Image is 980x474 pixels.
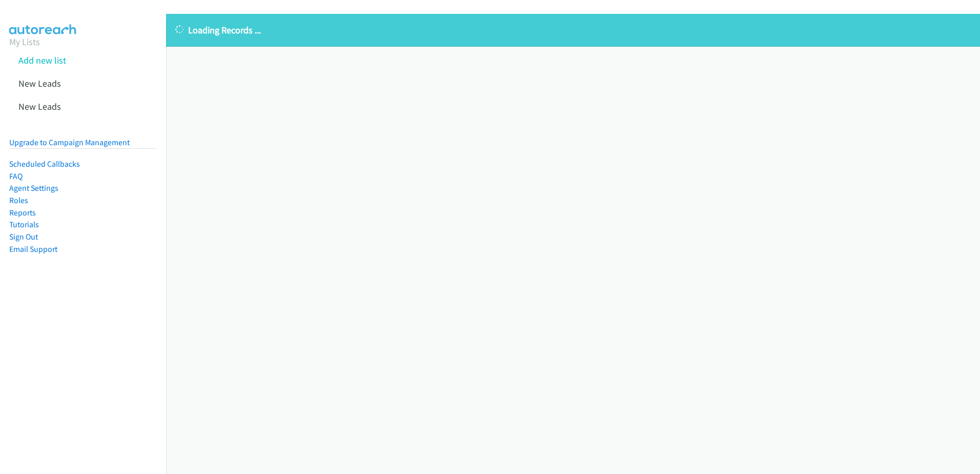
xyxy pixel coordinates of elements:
[9,171,23,181] a: FAQ
[9,232,38,242] a: Sign Out
[18,77,61,89] a: New Leads
[9,220,39,229] a: Tutorials
[175,23,971,37] p: Loading Records ...
[9,183,58,193] a: Agent Settings
[9,208,36,218] a: Reports
[9,244,57,254] a: Email Support
[9,36,40,48] a: My Lists
[9,137,130,147] a: Upgrade to Campaign Management
[9,195,28,205] a: Roles
[9,159,80,169] a: Scheduled Callbacks
[18,101,61,112] a: New Leads
[18,54,66,66] a: Add new list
